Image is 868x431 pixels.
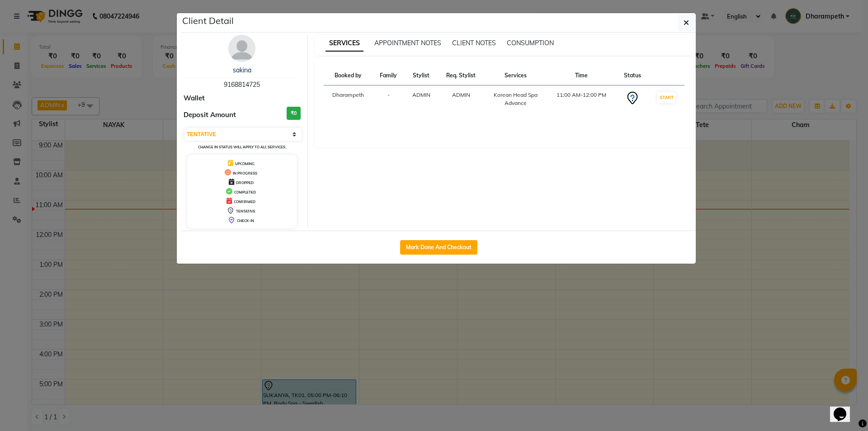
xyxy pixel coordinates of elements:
[616,66,648,85] th: Status
[374,39,441,47] span: APPOINTMENT NOTES
[484,66,547,85] th: Services
[224,81,260,89] span: 9168814725
[400,240,477,255] button: Mark Done And Checkout
[405,66,438,85] th: Stylist
[830,395,859,422] iframe: chat widget
[234,190,256,194] span: COMPLETED
[237,218,254,223] span: CHECK-IN
[184,110,236,120] span: Deposit Amount
[236,209,255,213] span: TENTATIVE
[287,107,301,120] h3: ₹0
[438,66,484,85] th: Req. Stylist
[373,66,405,85] th: Family
[657,92,676,103] button: START
[233,171,257,175] span: IN PROGRESS
[325,35,363,52] span: SERVICES
[233,66,251,74] a: sakina
[373,85,405,113] td: -
[182,14,234,28] h5: Client Detail
[198,145,286,149] small: Change in status will apply to all services.
[452,39,496,47] span: CLIENT NOTES
[234,199,255,204] span: CONFIRMED
[490,91,541,107] div: Korean Head Spa Advance
[412,91,430,98] span: ADMIN
[184,93,205,104] span: Wallet
[324,85,373,113] td: Dharampeth
[452,91,470,98] span: ADMIN
[228,35,255,62] img: avatar
[235,161,255,166] span: UPCOMING
[507,39,554,47] span: CONSUMPTION
[547,85,616,113] td: 11:00 AM-12:00 PM
[236,180,254,185] span: DROPPED
[547,66,616,85] th: Time
[324,66,373,85] th: Booked by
